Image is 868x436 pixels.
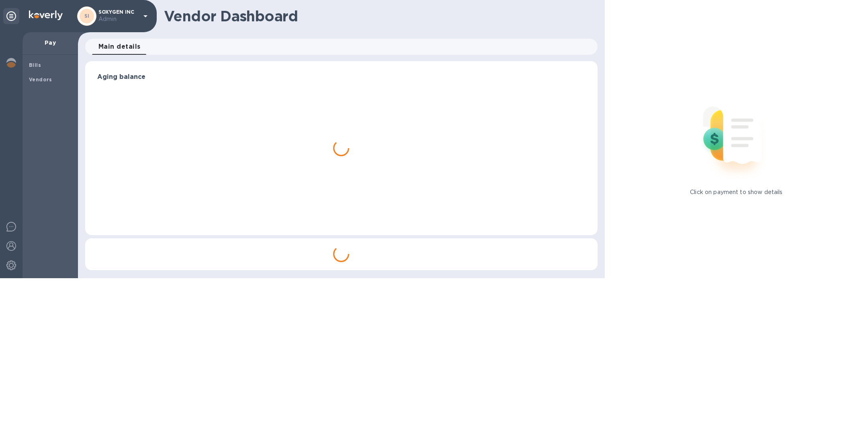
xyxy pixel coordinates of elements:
[29,76,52,83] b: Vendors
[690,188,782,196] p: Click on payment to show details
[3,8,19,24] div: Unpin categories
[98,41,141,52] span: Main details
[84,13,90,19] b: SI
[98,9,139,23] p: SOXYGEN INC
[29,10,63,20] img: Logo
[29,62,41,68] b: Bills
[164,8,592,25] h1: Vendor Dashboard
[29,39,72,47] p: Pay
[98,15,139,23] p: Admin
[97,73,585,81] h3: Aging balance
